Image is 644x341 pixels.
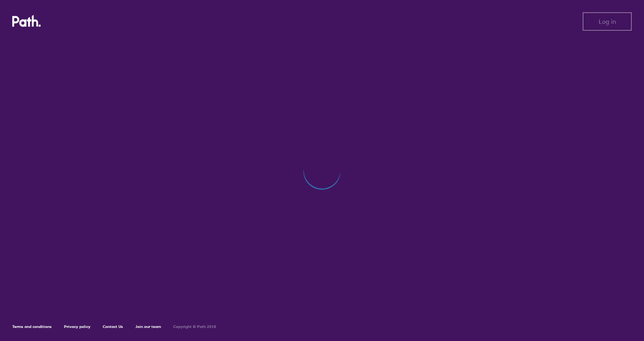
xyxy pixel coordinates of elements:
[583,12,632,31] button: Log in
[64,324,90,329] a: Privacy policy
[173,325,216,329] h6: Copyright © Path 2018
[599,18,616,25] span: Log in
[103,324,123,329] a: Contact Us
[135,324,161,329] a: Join our team
[12,324,52,329] a: Terms and conditions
